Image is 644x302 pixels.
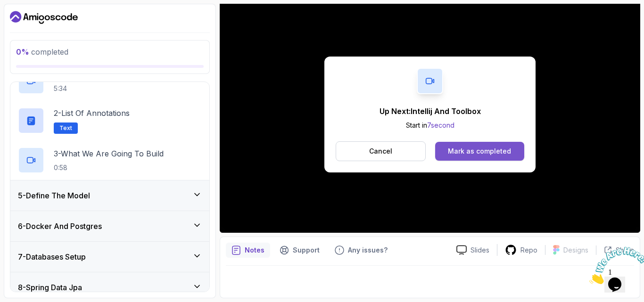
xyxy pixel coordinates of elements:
p: 3 - What We Are Going To Build [54,148,164,159]
a: Dashboard [10,10,78,25]
span: 0 % [16,47,29,57]
p: Support [293,245,320,255]
h3: 6 - Docker And Postgres [18,220,102,232]
a: Slides [449,245,497,255]
h3: 5 - Define The Model [18,190,90,201]
p: 2 - List of Annotations [54,107,130,119]
button: Feedback button [329,243,393,258]
span: Text [59,124,72,132]
button: Cancel [336,141,426,161]
p: 0:58 [54,163,164,172]
button: Mark as completed [435,142,524,161]
p: Any issues? [348,245,388,255]
button: 7-Databases Setup [10,242,209,272]
h3: 7 - Databases Setup [18,251,86,262]
button: 2-List of AnnotationsText [18,107,202,134]
span: completed [16,47,68,57]
p: Notes [245,245,264,255]
a: Repo [497,244,545,256]
span: 1 [4,4,8,12]
button: notes button [226,243,270,258]
button: Support button [274,243,325,258]
iframe: chat widget [586,243,644,288]
button: 5-Define The Model [10,180,209,211]
p: 5:34 [54,84,111,93]
p: Up Next: Intellij And Toolbox [380,106,481,117]
span: 7 second [427,121,454,129]
h3: 8 - Spring Data Jpa [18,282,82,293]
p: Start in [380,121,481,130]
p: Repo [520,245,537,255]
button: 3-What We Are Going To Build0:58 [18,147,202,173]
p: Cancel [369,147,392,156]
p: Designs [563,245,588,255]
button: 6-Docker And Postgres [10,211,209,241]
img: Chat attention grabber [4,4,62,41]
p: Slides [471,245,489,255]
div: Mark as completed [448,147,511,156]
